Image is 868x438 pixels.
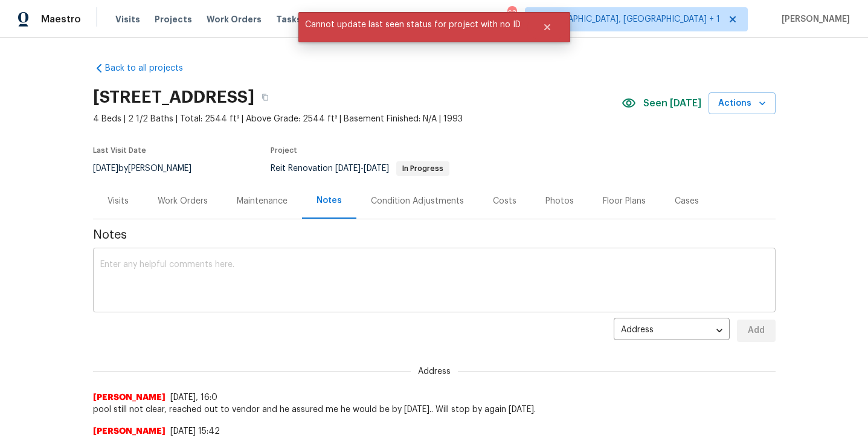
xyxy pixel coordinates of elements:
[276,15,301,24] span: Tasks
[777,13,850,25] span: [PERSON_NAME]
[371,195,464,207] div: Condition Adjustments
[170,427,220,436] span: [DATE] 15:42
[93,161,206,176] div: by [PERSON_NAME]
[493,195,516,207] div: Costs
[527,15,567,39] button: Close
[93,425,166,437] span: [PERSON_NAME]
[535,13,720,25] span: [GEOGRAPHIC_DATA], [GEOGRAPHIC_DATA] + 1
[155,13,192,25] span: Projects
[207,13,262,25] span: Work Orders
[93,404,776,416] span: pool still not clear, reached out to vendor and he assured me he would be by [DATE].. Will stop b...
[93,229,776,241] span: Notes
[709,92,776,115] button: Actions
[335,164,361,173] span: [DATE]
[93,164,118,173] span: [DATE]
[115,13,140,25] span: Visits
[614,316,730,346] div: Address
[237,195,288,207] div: Maintenance
[108,195,129,207] div: Visits
[364,164,389,173] span: [DATE]
[254,86,276,108] button: Copy Address
[603,195,646,207] div: Floor Plans
[507,7,516,19] div: 63
[718,96,766,111] span: Actions
[335,164,389,173] span: -
[643,97,701,109] span: Seen [DATE]
[545,195,574,207] div: Photos
[397,165,448,172] span: In Progress
[93,391,166,404] span: [PERSON_NAME]
[271,147,297,154] span: Project
[93,91,254,103] h2: [STREET_ADDRESS]
[158,195,208,207] div: Work Orders
[317,195,342,207] div: Notes
[93,147,146,154] span: Last Visit Date
[298,12,527,37] span: Cannot update last seen status for project with no ID
[271,164,449,173] span: Reit Renovation
[411,366,458,378] span: Address
[675,195,699,207] div: Cases
[170,393,217,402] span: [DATE], 16:0
[93,113,622,125] span: 4 Beds | 2 1/2 Baths | Total: 2544 ft² | Above Grade: 2544 ft² | Basement Finished: N/A | 1993
[93,62,209,74] a: Back to all projects
[41,13,81,25] span: Maestro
